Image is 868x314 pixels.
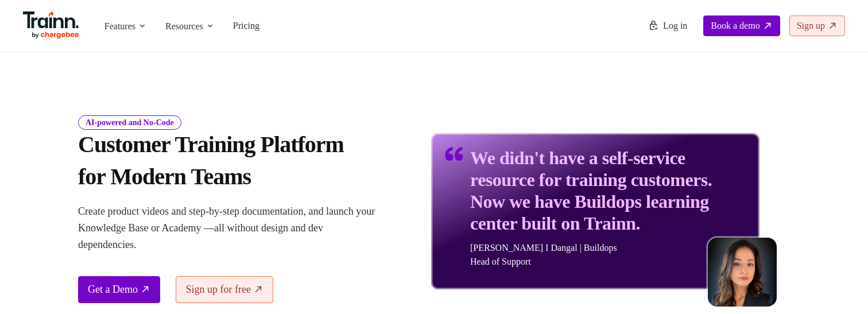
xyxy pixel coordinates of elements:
[663,21,687,31] span: Log in
[641,15,694,36] a: Log in
[104,20,135,33] span: Features
[78,276,160,303] a: Get a Demo
[78,115,181,130] i: AI-powered and No-Code
[708,238,777,307] img: sabina-buildops.d2e8138.png
[797,21,825,31] span: Sign up
[711,21,759,31] span: Book a demo
[78,203,382,253] p: Create product videos and step-by-step documentation, and launch your Knowledge Base or Academy —...
[470,147,746,234] p: We didn't have a self-service resource for training customers. Now we have Buildops learning cent...
[23,11,79,39] img: Trainn Logo
[78,129,382,193] h1: Customer Training Platform for Modern Teams
[703,15,780,36] a: Book a demo
[470,243,746,253] p: [PERSON_NAME] I Dangal | Buildops
[176,276,273,303] a: Sign up for free
[445,147,463,161] img: quotes-purple.41a7099.svg
[470,257,746,266] p: Head of Support
[789,15,845,36] a: Sign up
[165,20,203,33] span: Resources
[233,21,259,30] a: Pricing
